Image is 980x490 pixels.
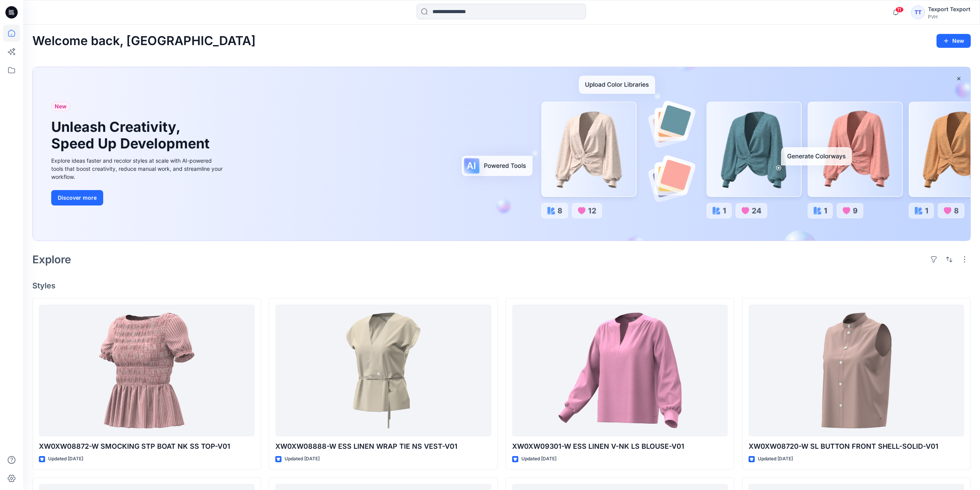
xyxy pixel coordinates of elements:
[758,455,793,463] p: Updated [DATE]
[749,441,964,452] p: XW0XW08720-W SL BUTTON FRONT SHELL-SOLID-V01
[275,441,491,452] p: XW0XW08888-W ESS LINEN WRAP TIE NS VEST-V01
[285,455,320,463] p: Updated [DATE]
[32,281,971,290] h4: Styles
[51,157,224,181] div: Explore ideas faster and recolor styles at scale with AI-powered tools that boost creativity, red...
[911,5,925,19] div: TT
[55,102,67,111] span: New
[39,441,255,452] p: XW0XW08872-W SMOCKING STP BOAT NK SS TOP-V01
[521,455,556,463] p: Updated [DATE]
[928,14,970,20] div: PVH
[51,190,103,205] button: Discover more
[936,34,971,48] button: New
[51,190,224,205] a: Discover more
[928,5,970,14] div: Texport Texport
[32,34,256,48] h2: Welcome back, [GEOGRAPHIC_DATA]
[275,305,491,437] a: XW0XW08888-W ESS LINEN WRAP TIE NS VEST-V01
[512,305,728,437] a: XW0XW09301-W ESS LINEN V-NK LS BLOUSE-V01
[749,305,964,437] a: XW0XW08720-W SL BUTTON FRONT SHELL-SOLID-V01
[39,305,255,437] a: XW0XW08872-W SMOCKING STP BOAT NK SS TOP-V01
[51,119,213,152] h1: Unleash Creativity, Speed Up Development
[32,253,71,266] h2: Explore
[895,7,904,13] span: 11
[512,441,728,452] p: XW0XW09301-W ESS LINEN V-NK LS BLOUSE-V01
[48,455,83,463] p: Updated [DATE]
